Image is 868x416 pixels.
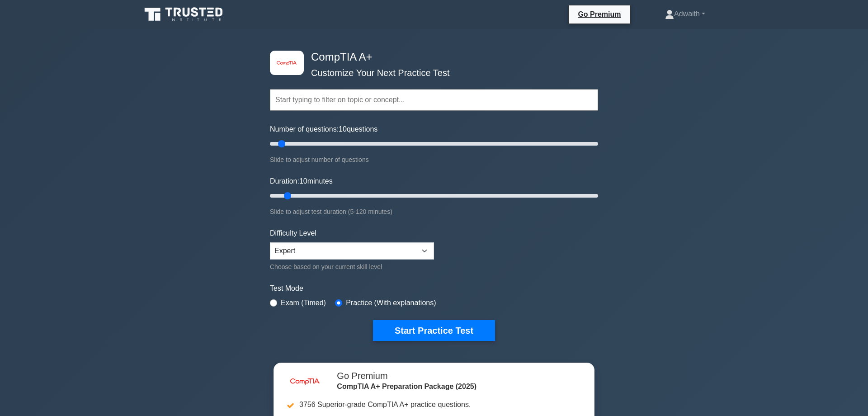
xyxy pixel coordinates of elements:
[299,177,307,185] span: 10
[270,154,598,165] div: Slide to adjust number of questions
[346,298,436,308] label: Practice (With explanations)
[281,298,326,308] label: Exam (Timed)
[572,9,626,20] a: Go Premium
[339,125,347,133] span: 10
[270,206,598,217] div: Slide to adjust test duration (5-120 minutes)
[373,320,495,341] button: Start Practice Test
[270,283,598,294] label: Test Mode
[270,228,316,239] label: Difficulty Level
[270,261,434,272] div: Choose based on your current skill level
[270,89,598,111] input: Start typing to filter on topic or concept...
[643,5,727,23] a: Adwaith
[270,176,333,187] label: Duration: minutes
[270,124,377,135] label: Number of questions: questions
[307,51,554,64] h4: CompTIA A+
